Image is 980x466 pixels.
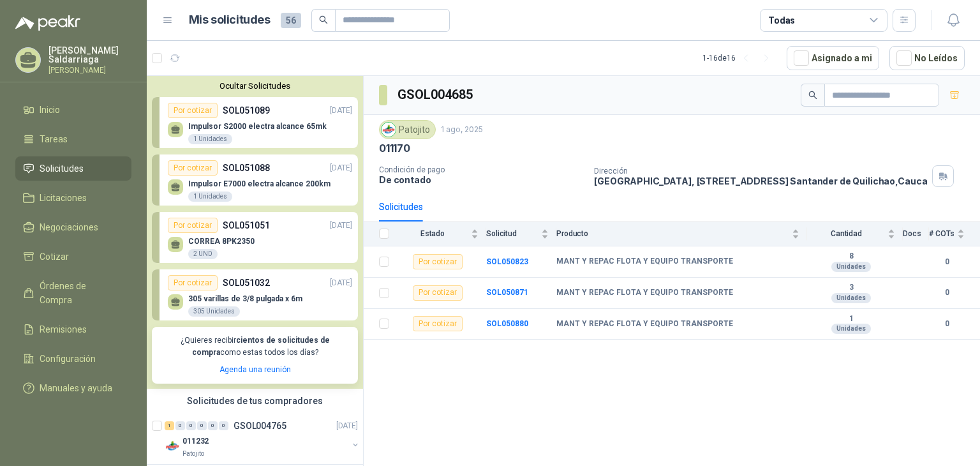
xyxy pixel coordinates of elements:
[168,160,218,176] div: Por cotizar
[807,283,895,293] b: 3
[40,191,87,205] span: Licitaciones
[330,277,352,289] p: [DATE]
[165,421,174,430] div: 1
[168,103,218,118] div: Por cotizar
[15,376,131,400] a: Manuales y ayuda
[152,81,358,91] button: Ocultar Solicitudes
[188,192,232,202] div: 1 Unidades
[379,200,423,214] div: Solicitudes
[40,322,87,336] span: Remisiones
[413,316,463,331] div: Por cotizar
[330,162,352,174] p: [DATE]
[40,250,69,264] span: Cotizar
[787,46,879,70] button: Asignado a mi
[182,435,209,447] p: 011232
[48,46,131,64] p: [PERSON_NAME] Saldarriaga
[556,257,733,267] b: MANT Y REPAC FLOTA Y EQUIPO TRANSPORTE
[15,127,131,151] a: Tareas
[219,365,291,374] a: Agenda una reunión
[379,174,584,185] p: De contado
[40,352,96,366] span: Configuración
[15,15,80,31] img: Logo peakr
[807,314,895,324] b: 1
[188,294,302,303] p: 305 varillas de 3/8 pulgada x 6m
[208,421,218,430] div: 0
[319,15,328,24] span: search
[223,276,270,290] p: SOL051032
[15,215,131,239] a: Negociaciones
[147,76,363,389] div: Ocultar SolicitudesPor cotizarSOL051089[DATE] Impulsor S2000 electra alcance 65mk1 UnidadesPor co...
[330,220,352,232] p: [DATE]
[413,254,463,269] div: Por cotizar
[223,161,270,175] p: SOL051088
[441,124,483,136] p: 1 ago, 2025
[188,134,232,144] div: 1 Unidades
[413,285,463,301] div: Por cotizar
[486,257,528,266] a: SOL050823
[397,222,486,246] th: Estado
[168,218,218,233] div: Por cotizar
[15,244,131,269] a: Cotizar
[152,269,358,320] a: Por cotizarSOL051032[DATE] 305 varillas de 3/8 pulgada x 6m305 Unidades
[929,318,965,330] b: 0
[15,98,131,122] a: Inicio
[40,162,84,176] span: Solicitudes
[929,229,954,238] span: # COTs
[15,317,131,342] a: Remisiones
[165,418,360,459] a: 1 0 0 0 0 0 GSOL004765[DATE] Company Logo011232Patojito
[192,336,330,357] b: cientos de solicitudes de compra
[929,222,980,246] th: # COTs
[152,154,358,206] a: Por cotizarSOL051088[DATE] Impulsor E7000 electra alcance 200km1 Unidades
[219,421,228,430] div: 0
[807,229,885,238] span: Cantidad
[186,421,196,430] div: 0
[397,85,475,105] h3: GSOL004685
[556,288,733,298] b: MANT Y REPAC FLOTA Y EQUIPO TRANSPORTE
[281,13,301,28] span: 56
[168,275,218,290] div: Por cotizar
[594,176,927,186] p: [GEOGRAPHIC_DATA], [STREET_ADDRESS] Santander de Quilichao , Cauca
[929,287,965,299] b: 0
[808,91,817,100] span: search
[48,66,131,74] p: [PERSON_NAME]
[147,389,363,413] div: Solicitudes de tus compradores
[15,156,131,181] a: Solicitudes
[379,165,584,174] p: Condición de pago
[175,421,185,430] div: 0
[152,97,358,148] a: Por cotizarSOL051089[DATE] Impulsor S2000 electra alcance 65mk1 Unidades
[160,334,350,359] p: ¿Quieres recibir como estas todos los días?
[40,220,98,234] span: Negociaciones
[223,103,270,117] p: SOL051089
[15,274,131,312] a: Órdenes de Compra
[223,218,270,232] p: SOL051051
[486,319,528,328] a: SOL050880
[182,449,204,459] p: Patojito
[807,252,895,262] b: 8
[889,46,965,70] button: No Leídos
[486,229,538,238] span: Solicitud
[903,222,929,246] th: Docs
[197,421,207,430] div: 0
[40,279,119,307] span: Órdenes de Compra
[397,229,468,238] span: Estado
[40,132,68,146] span: Tareas
[188,122,327,131] p: Impulsor S2000 electra alcance 65mk
[556,229,789,238] span: Producto
[152,212,358,263] a: Por cotizarSOL051051[DATE] CORREA 8PK23502 UND
[594,167,927,176] p: Dirección
[486,288,528,297] a: SOL050871
[188,306,240,317] div: 305 Unidades
[831,262,871,272] div: Unidades
[15,186,131,210] a: Licitaciones
[40,103,60,117] span: Inicio
[768,13,795,27] div: Todas
[165,439,180,454] img: Company Logo
[188,237,255,246] p: CORREA 8PK2350
[188,249,218,259] div: 2 UND
[379,142,410,155] p: 011170
[831,324,871,334] div: Unidades
[15,347,131,371] a: Configuración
